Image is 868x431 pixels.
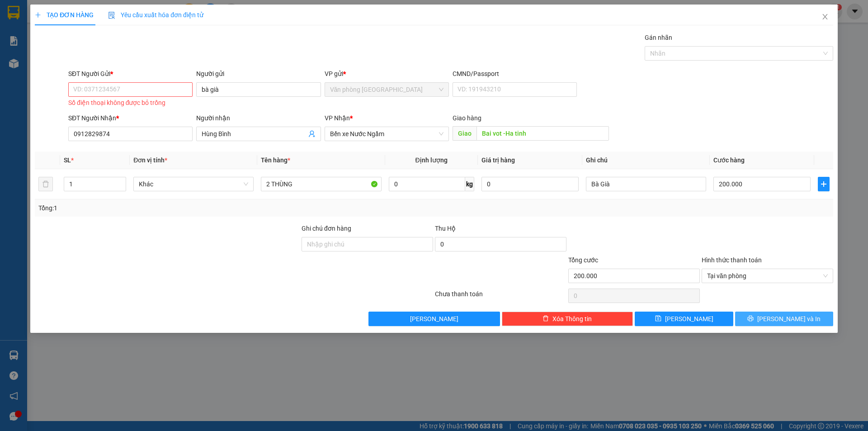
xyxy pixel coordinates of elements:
[68,98,193,108] div: Số điện thoại không được bỏ trống
[108,11,203,19] span: Yêu cầu xuất hóa đơn điện tử
[552,314,592,324] span: Xóa Thông tin
[481,177,579,191] input: 0
[368,312,500,326] button: [PERSON_NAME]
[465,177,474,191] span: kg
[261,156,290,164] span: Tên hàng
[133,156,167,164] span: Đơn vị tính
[325,69,449,79] div: VP gửi
[261,177,381,191] input: VD: Bàn, Ghế
[330,83,443,96] span: Văn phòng Đà Lạt
[434,289,567,305] div: Chưa thanh toán
[330,127,443,141] span: Bến xe Nước Ngầm
[818,177,830,191] button: plus
[38,203,335,213] div: Tổng: 1
[757,314,821,324] span: [PERSON_NAME] và In
[325,114,350,122] span: VP Nhận
[735,312,833,326] button: printer[PERSON_NAME] và In
[707,269,828,283] span: Tại văn phòng
[453,69,577,79] div: CMND/Passport
[635,312,733,326] button: save[PERSON_NAME]
[586,177,706,191] input: Ghi Chú
[308,130,316,137] span: user-add
[38,177,53,191] button: delete
[818,180,829,188] span: plus
[702,256,762,264] label: Hình thức thanh toán
[502,312,633,326] button: deleteXóa Thông tin
[476,126,609,141] input: Dọc đường
[665,314,713,324] span: [PERSON_NAME]
[713,156,745,164] span: Cước hàng
[415,156,448,164] span: Định lượng
[582,152,710,169] th: Ghi chú
[68,113,193,123] div: SĐT Người Nhận
[645,34,672,41] label: Gán nhãn
[812,5,838,30] button: Close
[108,12,115,19] img: icon
[35,12,41,18] span: plus
[410,314,458,324] span: [PERSON_NAME]
[453,114,481,122] span: Giao hàng
[196,113,321,123] div: Người nhận
[68,69,193,79] div: SĐT Người Gửi
[302,225,351,232] label: Ghi chú đơn hàng
[481,156,515,164] span: Giá trị hàng
[542,315,549,322] span: delete
[35,11,94,19] span: TẠO ĐƠN HÀNG
[655,315,661,322] span: save
[435,225,456,232] span: Thu Hộ
[196,69,321,79] div: Người gửi
[568,256,598,264] span: Tổng cước
[302,237,433,251] input: Ghi chú đơn hàng
[821,13,829,20] span: close
[747,315,754,322] span: printer
[139,177,248,191] span: Khác
[453,126,476,141] span: Giao
[64,156,71,164] span: SL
